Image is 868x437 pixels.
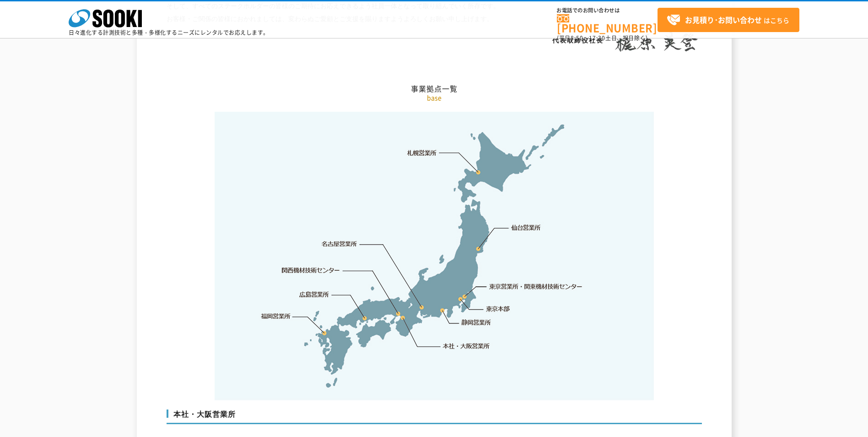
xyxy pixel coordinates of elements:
span: 17:30 [589,34,605,42]
a: 福岡営業所 [261,311,291,321]
a: 東京営業所・関東機材技術センター [490,282,583,291]
span: 8:50 [571,34,583,42]
a: 東京本部 [486,305,510,314]
a: 静岡営業所 [461,318,491,327]
a: 名古屋営業所 [322,240,357,249]
p: 日々進化する計測技術と多種・多様化するニーズにレンタルでお応えします。 [69,30,269,35]
a: 札幌営業所 [407,148,437,157]
a: [PHONE_NUMBER] [557,14,658,33]
img: 事業拠点一覧 [215,112,654,400]
p: base [167,93,702,103]
span: はこちら [667,13,789,27]
a: 本社・大阪営業所 [442,341,490,350]
strong: お見積り･お問い合わせ [685,14,762,25]
span: お電話でのお問い合わせは [557,8,658,13]
a: 仙台営業所 [511,223,541,232]
a: 関西機材技術センター [282,266,340,275]
a: 広島営業所 [300,290,329,299]
a: お見積り･お問い合わせはこちら [658,8,799,32]
span: (平日 ～ 土日、祝日除く) [557,34,647,42]
h3: 本社・大阪営業所 [167,410,702,424]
